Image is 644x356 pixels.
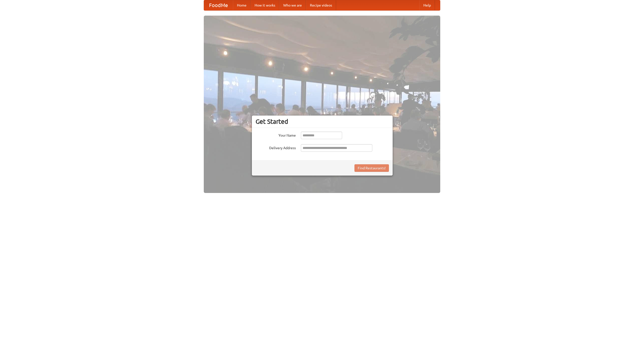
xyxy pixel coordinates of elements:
a: Help [419,0,435,10]
a: How it works [251,0,279,10]
a: Home [233,0,251,10]
a: Recipe videos [306,0,336,10]
button: Find Restaurants! [354,164,389,172]
a: FoodMe [204,0,233,10]
a: Who we are [279,0,306,10]
h3: Get Started [256,118,389,125]
label: Your Name [256,132,296,138]
label: Delivery Address [256,144,296,150]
